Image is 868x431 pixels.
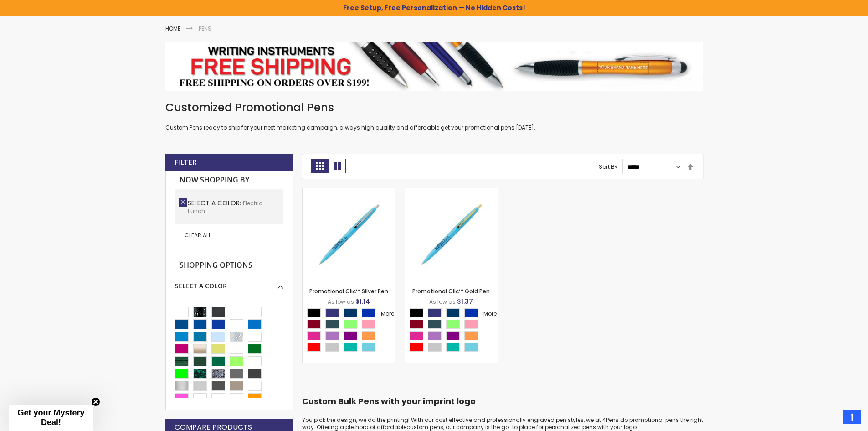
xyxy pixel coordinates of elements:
strong: Now Shopping by [175,171,283,190]
div: Burgundy [410,320,423,329]
div: Blue [464,308,478,317]
div: Black [307,308,321,317]
a: Home [165,25,180,32]
div: Royal Blue [325,308,339,317]
div: Navy Blue [344,308,357,317]
div: Blue [362,308,375,317]
div: Forest Green [325,320,339,329]
div: Grapetini [428,331,442,340]
div: Berry Crush [307,331,321,340]
div: Navy Blue [446,308,460,317]
div: Creamsicle [464,331,478,340]
div: Get your Mystery Deal!Close teaser [9,405,93,431]
div: Purple [344,331,357,340]
div: Silver [325,343,339,352]
div: Red [307,343,321,352]
h1: Customized Promotional Pens [165,100,703,115]
div: Grapetini [325,331,339,340]
span: Electric Punch [188,199,262,215]
div: Royal Blue [428,308,442,317]
a: Promotional Clic™ Silver Pen-Electric Punch [303,188,395,196]
img: Promotional Clic™ Gold Pen-Electric Punch [405,188,498,281]
img: Pens [165,42,703,91]
strong: Pens [199,25,211,32]
div: Teal [446,343,460,352]
a: Promotional Clic™ Gold Pen [412,287,490,295]
div: Select A Color [175,275,283,291]
div: Black [410,308,423,317]
div: Electric Punch [362,343,375,352]
div: Teal [344,343,357,352]
div: Custom Pens ready to ship for your next marketing campaign, always high quality and affordable ge... [165,100,703,132]
div: Select A Color [307,308,395,354]
span: More [381,310,394,317]
p: You pick the design, we do the printing! With our cost effective and professionally engraved pen ... [302,416,703,431]
button: Close teaser [91,397,100,406]
strong: Filter [175,157,197,167]
a: Clear All [180,229,216,242]
span: Select A Color [188,198,243,208]
div: Pink Lemonade [362,320,375,329]
div: Red [410,343,423,352]
div: Creamsicle [362,331,375,340]
div: Electric Punch [464,343,478,352]
span: More [483,310,497,317]
img: Promotional Clic™ Silver Pen-Electric Punch [303,188,395,281]
span: $1.14 [355,297,370,306]
div: Silver [428,343,442,352]
span: As low as [429,298,456,306]
a: Promotional Clic™ Gold Pen-Electric Punch [405,188,498,196]
div: Burgundy [307,320,321,329]
a: Promotional Clic™ Silver Pen [309,287,388,295]
div: Forest Green [428,320,442,329]
div: Julep [344,320,357,329]
label: Sort By [599,163,618,171]
a: More [483,309,498,318]
div: Select A Color [410,308,498,354]
strong: Grid [311,159,329,173]
span: Get your Mystery Deal! [17,408,84,427]
span: Clear All [185,231,211,239]
div: Berry Crush [410,331,423,340]
a: More [380,309,395,318]
div: Pink Lemonade [464,320,478,329]
div: Purple [446,331,460,340]
div: Julep [446,320,460,329]
span: $1.37 [457,297,473,306]
strong: Shopping Options [175,256,283,275]
span: As low as [328,298,354,306]
a: Top [843,410,861,424]
strong: Custom Bulk Pens with your imprint logo [302,395,476,407]
a: custom pens [406,423,443,431]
